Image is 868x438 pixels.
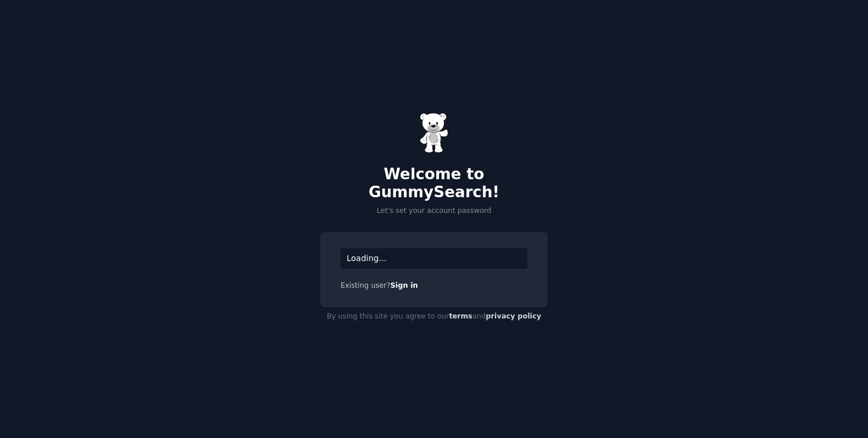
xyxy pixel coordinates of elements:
img: Gummy Bear [419,113,449,153]
h2: Welcome to GummySearch! [320,165,548,202]
a: Sign in [390,281,418,289]
a: terms [449,312,472,320]
div: Loading... [341,248,527,269]
a: privacy policy [486,312,541,320]
span: Existing user? [341,281,390,289]
p: Let's set your account password [320,206,548,216]
div: By using this site you agree to our and [320,307,548,326]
